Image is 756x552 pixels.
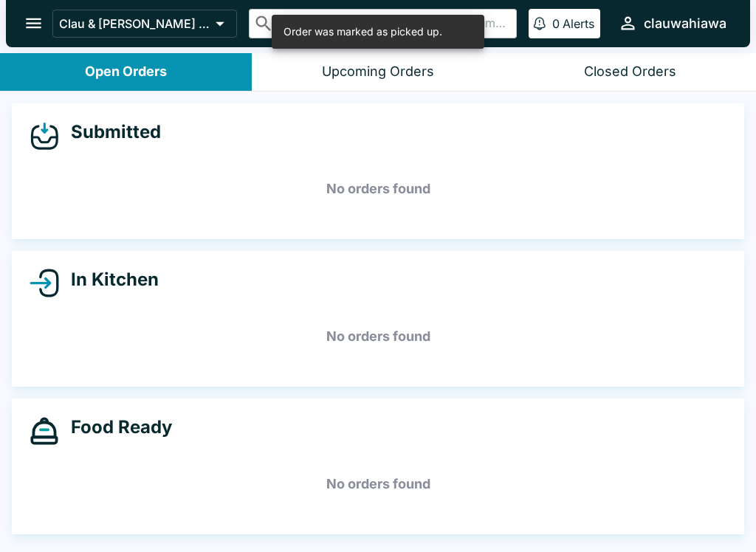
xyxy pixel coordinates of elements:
h4: Food Ready [59,416,172,438]
div: Order was marked as picked up. [283,19,442,44]
button: clauwahiawa [612,7,732,39]
div: Open Orders [85,63,167,80]
p: 0 [552,16,560,31]
div: clauwahiawa [644,15,726,32]
button: Clau & [PERSON_NAME] Cocina - Wahiawa [52,10,237,38]
p: Clau & [PERSON_NAME] Cocina - Wahiawa [59,16,210,31]
h5: No orders found [30,458,726,511]
p: Alerts [563,16,594,31]
button: open drawer [15,4,52,42]
h5: No orders found [30,162,726,215]
h4: In Kitchen [59,269,159,291]
div: Closed Orders [584,63,676,80]
div: Upcoming Orders [322,63,434,80]
h4: Submitted [59,121,161,143]
h5: No orders found [30,310,726,363]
